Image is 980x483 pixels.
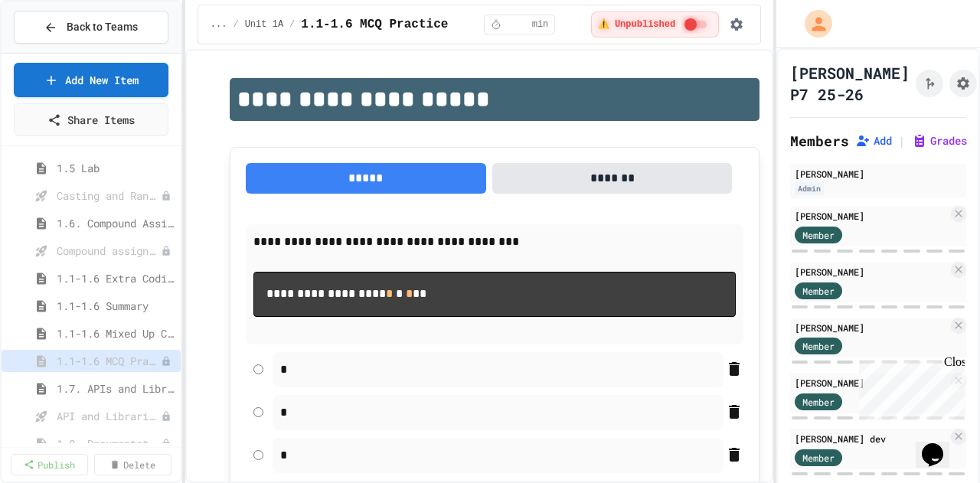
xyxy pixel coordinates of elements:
[57,298,175,314] span: 1.1-1.6 Summary
[161,356,171,367] div: Unpublished
[802,451,835,465] span: Member
[802,228,835,242] span: Member
[795,321,948,335] div: [PERSON_NAME]
[916,422,965,468] iframe: chat widget
[912,133,967,148] button: Grades
[853,355,965,420] iframe: chat widget
[795,432,948,445] div: [PERSON_NAME] dev
[14,103,168,136] a: Share Items
[790,62,910,105] h1: [PERSON_NAME] P7 25-26
[795,209,948,223] div: [PERSON_NAME]
[11,454,88,475] a: Publish
[855,133,892,148] button: Add
[795,265,948,279] div: [PERSON_NAME]
[6,6,106,97] div: Chat with us now!Close
[916,70,943,97] button: Click to see fork details
[898,132,906,150] span: |
[161,246,171,256] div: Unpublished
[802,284,835,298] span: Member
[57,353,161,369] span: 1.1-1.6 MCQ Practice
[795,167,962,181] div: [PERSON_NAME]
[161,411,171,422] div: Unpublished
[161,191,171,201] div: Unpublished
[790,130,849,152] h2: Members
[795,182,824,195] div: Admin
[57,380,175,397] span: 1.7. APIs and Libraries
[57,188,161,204] span: Casting and Ranges of variables - Quiz
[802,395,835,409] span: Member
[67,19,138,35] span: Back to Teams
[14,11,168,44] button: Back to Teams
[802,339,835,353] span: Member
[233,18,238,31] span: /
[795,376,948,390] div: [PERSON_NAME]
[57,436,161,452] span: 1.8. Documentation with Comments and Preconditions
[57,408,161,424] span: API and Libraries - Topic 1.7
[57,160,175,176] span: 1.5 Lab
[161,439,171,449] div: Unpublished
[57,215,175,231] span: 1.6. Compound Assignment Operators
[57,243,161,259] span: Compound assignment operators - Quiz
[532,18,549,31] span: min
[57,270,175,286] span: 1.1-1.6 Extra Coding Practice
[590,11,720,38] div: ⚠️ Students cannot see this content! Click the toggle to publish it and make it visible to your c...
[301,15,448,34] span: 1.1-1.6 MCQ Practice
[14,63,168,97] a: Add New Item
[245,18,283,31] span: Unit 1A
[94,454,171,475] a: Delete
[789,6,836,41] div: My Account
[597,18,676,31] span: ⚠️ Unpublished
[289,18,295,31] span: /
[949,70,977,97] button: Assignment Settings
[211,18,227,31] span: ...
[57,325,175,341] span: 1.1-1.6 Mixed Up Code Practice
